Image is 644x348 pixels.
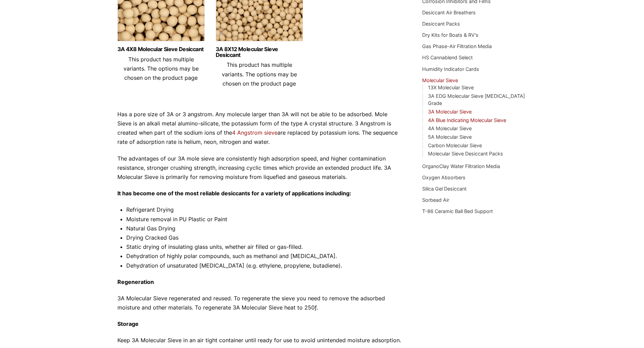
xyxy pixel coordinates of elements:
span: This product has multiple variants. The options may be chosen on the product page [124,56,199,81]
a: 4 Angstrom sieve [232,129,277,136]
a: Humidity Indicator Cards [422,66,479,72]
a: 13X Molecular Sieve [428,85,474,90]
p: Keep 3A Molecular Sieve in an air tight container until ready for use to avoid unintended moistur... [117,336,402,345]
a: T-86 Ceramic Ball Bed Support [422,208,493,214]
p: Has a pore size of 3A or 3 angstrom. Any molecule larger than 3A will not be able to be adsorbed.... [117,110,402,147]
a: Carbon Molecular Sieve [428,142,482,148]
li: Dehydration of unsaturated [MEDICAL_DATA] (e.g. ethylene, propylene, butadiene). [126,261,402,270]
a: 4A Blue Indicating Molecular Sieve [428,117,506,123]
a: 3A EDG Molecular Sieve [MEDICAL_DATA] Grade [428,93,525,106]
a: Silica Gel Desiccant [422,186,467,192]
strong: Storage [117,320,139,327]
a: HS Cannablend Select [422,55,473,60]
a: 3A Molecular Sieve [428,109,472,115]
li: Natural Gas Drying [126,224,402,233]
a: Oxygen Absorbers [422,175,466,180]
strong: Regeneration [117,278,154,285]
a: Desiccant Packs [422,21,460,27]
li: Dehydration of highly polar compounds, such as methanol and [MEDICAL_DATA]. [126,252,402,261]
span: This product has multiple variants. The options may be chosen on the product page [222,61,297,87]
a: 3A 8X12 Molecular Sieve Desiccant [216,46,303,58]
a: 5A Molecular Sieve [428,134,472,140]
a: OrganoClay Water Filtration Media [422,163,500,169]
a: Gas Phase-Air Filtration Media [422,43,492,49]
a: 4A Molecular Sieve [428,125,472,131]
a: Molecular Sieve Desiccant Packs [428,151,503,156]
li: Static drying of insulating glass units, whether air filled or gas-filled. [126,242,402,252]
li: Drying Cracked Gas [126,233,402,242]
li: Refrigerant Drying [126,205,402,214]
p: 3A Molecular Sieve regenerated and reused. To regenerate the sieve you need to remove the adsorbe... [117,294,402,312]
a: Molecular Sieve [422,77,458,83]
li: Moisture removal in PU Plastic or Paint [126,215,402,224]
a: Dry Kits for Boats & RV's [422,32,478,38]
a: Sorbead Air [422,197,449,203]
strong: It has become one of the most reliable desiccants for a variety of applications including: [117,190,351,197]
p: The advantages of our 3A mole sieve are consistently high adsorption speed, and higher contaminat... [117,154,402,182]
a: 3A 4X8 Molecular Sieve Desiccant [117,46,205,52]
a: Desiccant Air Breathers [422,10,476,15]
